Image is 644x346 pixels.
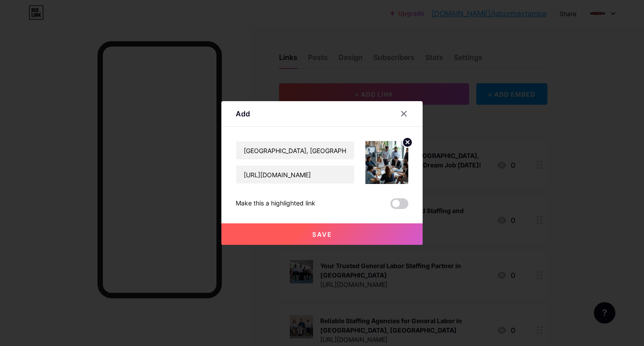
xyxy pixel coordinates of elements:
[236,198,315,209] div: Make this a highlighted link
[236,141,354,159] input: Title
[365,141,408,184] img: link_thumbnail
[312,231,332,238] span: Save
[221,223,423,245] button: Save
[236,166,354,184] input: URL
[236,108,250,119] div: Add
